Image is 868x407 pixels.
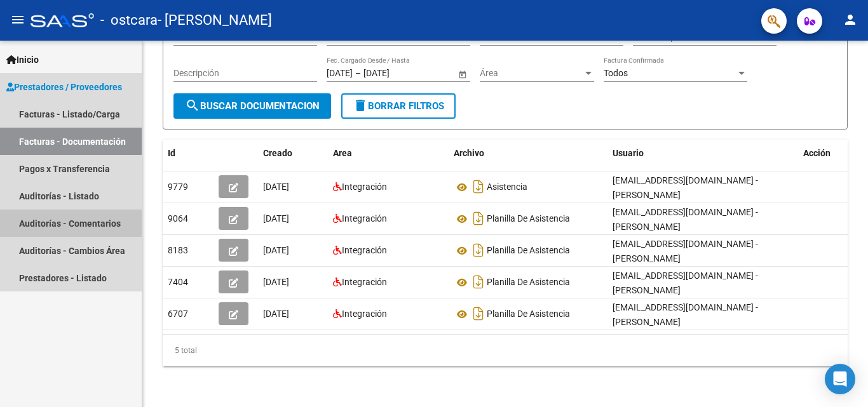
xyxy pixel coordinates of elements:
[168,213,188,224] span: 9064
[487,309,570,319] span: Planilla De Asistencia
[185,98,200,113] mat-icon: search
[263,277,289,287] span: [DATE]
[6,80,122,94] span: Prestadores / Proveedores
[327,68,353,79] input: Fecha inicio
[168,277,188,287] span: 7404
[6,53,39,67] span: Inicio
[449,140,607,167] datatable-header-cell: Archivo
[185,100,320,112] span: Buscar Documentacion
[263,182,289,192] span: [DATE]
[342,277,387,287] span: Integración
[604,68,628,78] span: Todos
[163,140,214,167] datatable-header-cell: Id
[454,148,484,158] span: Archivo
[263,245,289,255] span: [DATE]
[470,208,487,229] i: Descargar documento
[328,140,449,167] datatable-header-cell: Area
[263,148,292,158] span: Creado
[341,93,456,119] button: Borrar Filtros
[333,148,352,158] span: Area
[487,277,570,288] span: Planilla De Asistencia
[470,240,487,260] i: Descargar documento
[353,98,368,113] mat-icon: delete
[613,239,758,264] span: [EMAIL_ADDRESS][DOMAIN_NAME] - [PERSON_NAME]
[613,302,758,327] span: [EMAIL_ADDRESS][DOMAIN_NAME] - [PERSON_NAME]
[456,67,469,81] button: Open calendar
[168,309,188,319] span: 6707
[263,213,289,224] span: [DATE]
[10,12,25,27] mat-icon: menu
[470,272,487,292] i: Descargar documento
[173,93,331,119] button: Buscar Documentacion
[363,68,426,79] input: Fecha fin
[613,175,758,200] span: [EMAIL_ADDRESS][DOMAIN_NAME] - [PERSON_NAME]
[613,148,644,158] span: Usuario
[158,6,272,34] span: - [PERSON_NAME]
[163,335,848,366] div: 5 total
[798,140,862,167] datatable-header-cell: Acción
[353,100,444,112] span: Borrar Filtros
[843,12,858,27] mat-icon: person
[613,270,758,295] span: [EMAIL_ADDRESS][DOMAIN_NAME] - [PERSON_NAME]
[258,140,328,167] datatable-header-cell: Creado
[470,177,487,197] i: Descargar documento
[825,364,855,394] div: Open Intercom Messenger
[803,148,831,158] span: Acción
[263,309,289,319] span: [DATE]
[487,182,527,192] span: Asistencia
[342,245,387,255] span: Integración
[470,304,487,324] i: Descargar documento
[607,140,798,167] datatable-header-cell: Usuario
[168,182,188,192] span: 9779
[342,182,387,192] span: Integración
[355,68,361,79] span: –
[168,148,175,158] span: Id
[100,6,158,34] span: - ostcara
[168,245,188,255] span: 8183
[342,213,387,224] span: Integración
[613,207,758,232] span: [EMAIL_ADDRESS][DOMAIN_NAME] - [PERSON_NAME]
[342,309,387,319] span: Integración
[487,214,570,224] span: Planilla De Asistencia
[480,68,583,79] span: Área
[487,246,570,256] span: Planilla De Asistencia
